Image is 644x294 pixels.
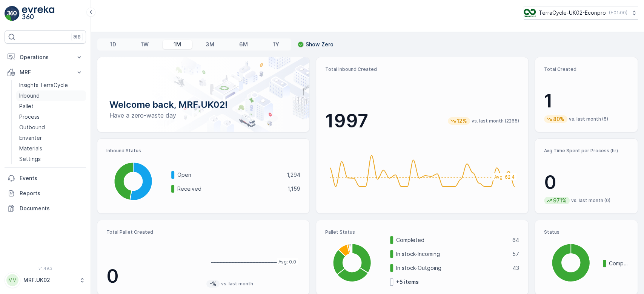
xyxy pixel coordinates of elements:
[396,278,419,286] p: + 5 items
[16,154,86,164] a: Settings
[306,41,334,48] p: Show Zero
[456,117,468,125] p: 12%
[177,185,283,193] p: Received
[106,229,200,235] p: Total Pallet Created
[5,186,86,201] a: Reports
[5,201,86,216] a: Documents
[325,66,519,72] p: Total Inbound Created
[141,41,149,48] p: 1W
[177,171,282,179] p: Open
[5,6,20,21] img: logo
[544,66,629,72] p: Total Created
[19,81,68,89] p: Insights TerraCycle
[110,41,116,48] p: 1D
[5,272,86,288] button: MMMRF.UK02
[23,276,75,284] p: MRF.UK02
[206,41,214,48] p: 3M
[20,54,71,61] p: Operations
[513,264,519,272] p: 43
[109,111,297,120] p: Have a zero-waste day
[609,260,629,267] p: Completed
[19,113,40,121] p: Process
[287,185,300,193] p: 1,159
[73,34,81,40] p: ⌘B
[609,10,627,16] p: ( +01:00 )
[20,205,83,212] p: Documents
[512,236,519,244] p: 64
[524,9,536,17] img: terracycle_logo_wKaHoWT.png
[20,175,83,182] p: Events
[106,265,200,288] p: 0
[544,90,629,112] p: 1
[20,69,71,76] p: MRF
[174,41,181,48] p: 1M
[544,148,629,154] p: Avg Time Spent per Process (hr)
[209,280,217,288] p: -%
[22,6,54,21] img: logo_light-DOdMpM7g.png
[16,90,86,101] a: Inbound
[16,122,86,133] a: Outbound
[19,134,42,142] p: Envanter
[19,145,42,152] p: Materials
[552,115,565,123] p: 80%
[524,6,638,20] button: TerraCycle-UK02-Econpro(+01:00)
[396,264,508,272] p: In stock-Outgoing
[5,50,86,65] button: Operations
[571,198,610,204] p: vs. last month (0)
[19,124,45,131] p: Outbound
[16,112,86,122] a: Process
[544,171,629,194] p: 0
[552,197,567,204] p: 971%
[16,143,86,154] a: Materials
[569,116,608,122] p: vs. last month (5)
[20,190,83,197] p: Reports
[16,80,86,90] a: Insights TerraCycle
[325,229,519,235] p: Pallet Status
[16,133,86,143] a: Envanter
[19,155,41,163] p: Settings
[16,101,86,112] a: Pallet
[396,236,507,244] p: Completed
[544,229,629,235] p: Status
[239,41,248,48] p: 6M
[106,148,300,154] p: Inbound Status
[5,266,86,271] span: v 1.49.3
[6,274,18,286] div: MM
[325,110,368,132] p: 1997
[396,250,507,258] p: In stock-Incoming
[19,92,40,100] p: Inbound
[512,250,519,258] p: 57
[272,41,279,48] p: 1Y
[287,171,300,179] p: 1,294
[5,65,86,80] button: MRF
[109,99,297,111] p: Welcome back, MRF.UK02!
[539,9,606,17] p: TerraCycle-UK02-Econpro
[472,118,519,124] p: vs. last month (2265)
[5,171,86,186] a: Events
[221,281,253,287] p: vs. last month
[19,103,34,110] p: Pallet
